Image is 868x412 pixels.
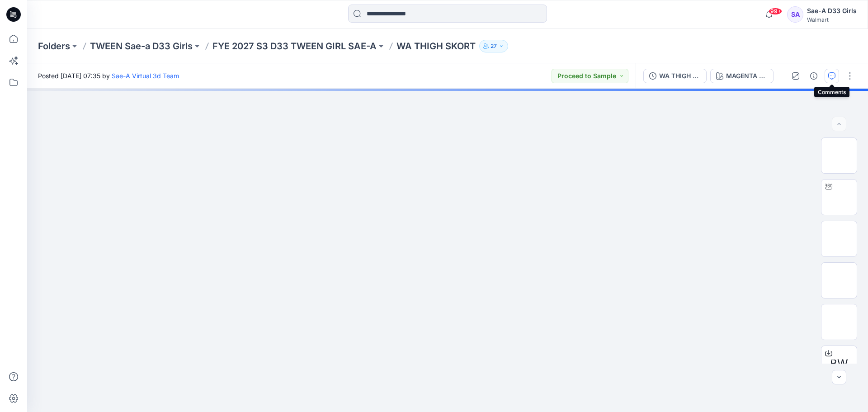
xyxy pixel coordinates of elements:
[38,40,70,52] a: Folders
[710,69,774,83] button: MAGENTA JEWEL
[726,71,768,81] div: MAGENTA JEWEL
[212,40,377,52] a: FYE 2027 S3 D33 TWEEN GIRL SAE-A
[38,71,179,81] span: Posted [DATE] 07:35 by
[807,16,857,23] div: Walmart
[396,40,476,52] p: WA THIGH SKORT
[491,41,497,51] p: 27
[769,8,782,15] span: 99+
[479,40,508,52] button: 27
[90,40,193,52] a: TWEEN Sae-a D33 Girls
[643,69,707,83] button: WA THIGH SKORT_REV1_FULL COLORWAYS
[787,6,803,23] div: SA
[830,355,848,372] span: BW
[112,72,179,80] a: Sae-A Virtual 3d Team
[807,69,821,83] button: Details
[807,5,857,16] div: Sae-A D33 Girls
[659,71,701,81] div: WA THIGH SKORT_REV1_FULL COLORWAYS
